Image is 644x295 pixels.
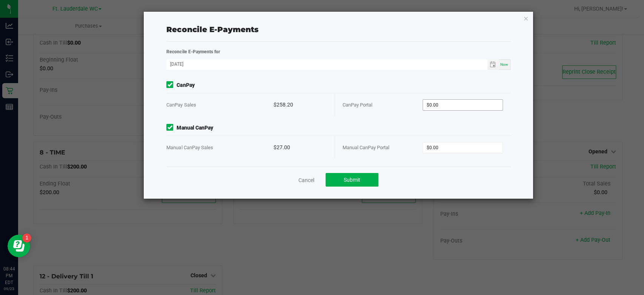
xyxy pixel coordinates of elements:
div: $27.00 [274,136,327,159]
span: Manual CanPay Sales [166,145,213,150]
span: Now [500,62,508,66]
form-toggle: Include in reconciliation [166,81,177,89]
input: Date [166,59,487,69]
strong: CanPay [177,81,194,89]
span: CanPay Portal [343,102,372,108]
span: CanPay Sales [166,102,196,108]
button: Submit [326,173,378,187]
span: Toggle calendar [487,59,498,70]
div: $258.20 [274,93,327,116]
iframe: Resource center unread badge [22,233,31,242]
span: Submit [344,177,360,183]
div: Reconcile E-Payments [166,24,510,35]
form-toggle: Include in reconciliation [166,124,177,132]
strong: Manual CanPay [177,124,213,132]
iframe: Resource center [8,235,30,257]
a: Cancel [298,176,314,184]
span: Manual CanPay Portal [343,145,389,150]
strong: Reconcile E-Payments for [166,49,220,54]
